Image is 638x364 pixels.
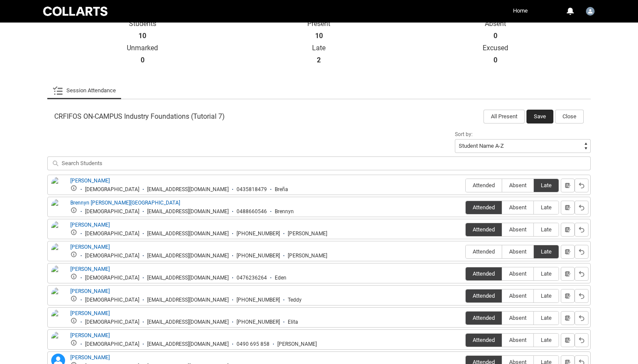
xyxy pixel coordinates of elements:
[466,337,502,343] span: Attended
[455,131,473,137] span: Sort by:
[138,32,146,40] strong: 10
[70,244,110,250] a: [PERSON_NAME]
[70,266,110,272] a: [PERSON_NAME]
[70,222,110,228] a: [PERSON_NAME]
[147,231,229,237] div: [EMAIL_ADDRESS][DOMAIN_NAME]
[575,289,589,303] button: Reset
[502,292,533,299] span: Absent
[51,199,65,224] img: Brennyn Ingvorsen-Lamborn
[85,341,139,348] div: [DEMOGRAPHIC_DATA]
[51,265,65,284] img: Eden Murray
[561,179,575,192] button: Notes
[575,245,589,259] button: Reset
[575,267,589,281] button: Reset
[466,182,502,188] span: Attended
[51,331,65,351] img: Liam Pitt
[54,44,231,52] p: Unmarked
[70,332,110,338] a: [PERSON_NAME]
[407,19,584,28] p: Absent
[237,231,280,237] div: [PHONE_NUMBER]
[502,248,533,255] span: Absent
[51,221,65,240] img: Charles McEncroe
[315,32,323,40] strong: 10
[584,3,597,17] button: User Profile Mary.Sassman
[483,110,525,123] button: All Present
[502,315,533,321] span: Absent
[534,315,559,321] span: Late
[466,226,502,233] span: Attended
[407,44,584,52] p: Excused
[51,177,65,196] img: Brena Williams
[526,110,553,123] button: Save
[511,4,530,17] a: Home
[70,354,110,361] a: [PERSON_NAME]
[466,315,502,321] span: Attended
[502,226,533,233] span: Absent
[561,245,575,259] button: Notes
[561,333,575,347] button: Notes
[275,186,288,193] div: Breña
[575,223,589,237] button: Reset
[275,275,286,281] div: Eden
[534,204,559,211] span: Late
[85,319,139,325] div: [DEMOGRAPHIC_DATA]
[502,337,533,343] span: Absent
[53,82,116,99] a: Session Attendance
[575,201,589,214] button: Reset
[534,337,559,343] span: Late
[466,204,502,211] span: Attended
[147,275,229,281] div: [EMAIL_ADDRESS][DOMAIN_NAME]
[288,253,327,259] div: [PERSON_NAME]
[561,289,575,303] button: Notes
[586,7,595,16] img: Mary.Sassman
[575,179,589,192] button: Reset
[555,110,584,123] button: Close
[288,297,302,303] div: Teddy
[237,297,280,303] div: [PHONE_NUMBER]
[561,311,575,325] button: Notes
[561,223,575,237] button: Notes
[54,112,225,121] span: CRFIFOS ON-CAMPUS Industry Foundations (Tutorial 7)
[288,319,298,325] div: Elita
[147,253,229,259] div: [EMAIL_ADDRESS][DOMAIN_NAME]
[147,297,229,303] div: [EMAIL_ADDRESS][DOMAIN_NAME]
[534,226,559,233] span: Late
[317,56,321,65] strong: 2
[493,56,497,65] strong: 0
[70,200,180,206] a: Brennyn [PERSON_NAME][GEOGRAPHIC_DATA]
[85,297,139,303] div: [DEMOGRAPHIC_DATA]
[70,178,110,184] a: [PERSON_NAME]
[147,341,229,348] div: [EMAIL_ADDRESS][DOMAIN_NAME]
[277,341,317,348] div: [PERSON_NAME]
[534,248,559,255] span: Late
[47,156,591,170] input: Search Students
[237,341,270,348] div: 0490 695 858
[575,333,589,347] button: Reset
[237,275,267,281] div: 0476236264
[466,248,502,255] span: Attended
[85,186,139,193] div: [DEMOGRAPHIC_DATA]
[147,208,229,215] div: [EMAIL_ADDRESS][DOMAIN_NAME]
[502,182,533,188] span: Absent
[51,287,65,306] img: Edward Granger
[85,208,139,215] div: [DEMOGRAPHIC_DATA]
[288,231,327,237] div: [PERSON_NAME]
[51,243,65,262] img: Charlie McIlvena
[502,270,533,277] span: Absent
[534,270,559,277] span: Late
[534,292,559,299] span: Late
[51,309,65,328] img: Elita Merakis
[231,19,408,28] p: Present
[237,319,280,325] div: [PHONE_NUMBER]
[147,186,229,193] div: [EMAIL_ADDRESS][DOMAIN_NAME]
[85,231,139,237] div: [DEMOGRAPHIC_DATA]
[466,270,502,277] span: Attended
[85,275,139,281] div: [DEMOGRAPHIC_DATA]
[275,208,294,215] div: Brennyn
[575,311,589,325] button: Reset
[237,208,267,215] div: 0488660546
[47,82,121,99] li: Session Attendance
[466,292,502,299] span: Attended
[85,253,139,259] div: [DEMOGRAPHIC_DATA]
[493,32,497,40] strong: 0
